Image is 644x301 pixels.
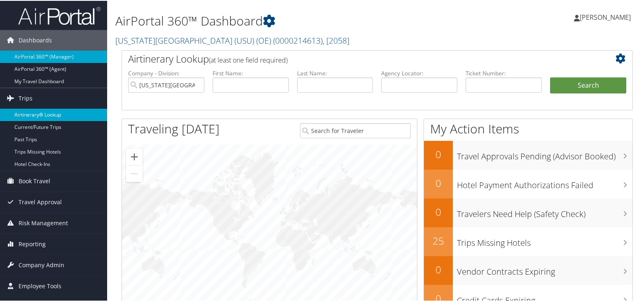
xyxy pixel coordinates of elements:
[550,77,626,93] button: Search
[424,233,453,247] h2: 25
[19,275,61,296] span: Employee Tools
[457,203,632,219] h3: Travelers Need Help (Safety Check)
[273,34,323,45] span: ( 0000214613 )
[19,29,52,50] span: Dashboards
[574,4,639,29] a: [PERSON_NAME]
[457,146,632,161] h3: Travel Approvals Pending (Advisor Booked)
[424,226,632,255] a: 25Trips Missing Hotels
[424,140,632,169] a: 0Travel Approvals Pending (Advisor Booked)
[466,68,542,77] label: Ticket Number:
[19,212,68,233] span: Risk Management
[323,34,349,45] span: , [ 2058 ]
[424,119,632,137] h1: My Action Items
[115,34,349,45] a: [US_STATE][GEOGRAPHIC_DATA] (USU) (OE)
[424,175,453,189] h2: 0
[424,169,632,198] a: 0Hotel Payment Authorizations Failed
[457,175,632,190] h3: Hotel Payment Authorizations Failed
[424,147,453,161] h2: 0
[19,191,62,212] span: Travel Approval
[381,68,457,77] label: Agency Locator:
[18,5,101,25] img: airportal-logo.png
[213,68,289,77] label: First Name:
[209,55,288,64] span: (at least one field required)
[424,198,632,226] a: 0Travelers Need Help (Safety Check)
[126,148,143,164] button: Zoom in
[128,51,584,65] h2: Airtinerary Lookup
[126,165,143,181] button: Zoom out
[424,262,453,276] h2: 0
[128,119,220,137] h1: Traveling [DATE]
[300,122,410,138] input: Search for Traveler
[128,68,204,77] label: Company - Division:
[424,255,632,284] a: 0Vendor Contracts Expiring
[424,204,453,218] h2: 0
[297,68,373,77] label: Last Name:
[457,232,632,248] h3: Trips Missing Hotels
[115,12,464,29] h1: AirPortal 360™ Dashboard
[580,12,631,21] span: [PERSON_NAME]
[19,87,33,108] span: Trips
[19,233,46,254] span: Reporting
[19,254,64,275] span: Company Admin
[457,261,632,277] h3: Vendor Contracts Expiring
[19,170,50,191] span: Book Travel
